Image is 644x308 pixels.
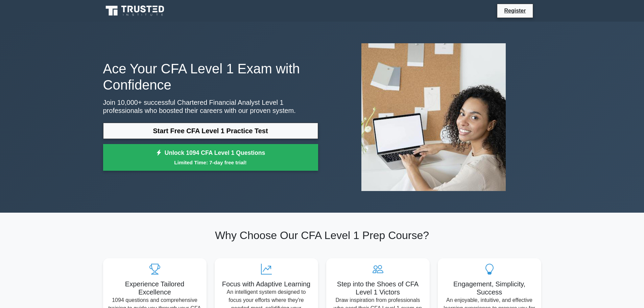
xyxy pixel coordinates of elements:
[500,6,530,15] a: Register
[220,280,313,288] h5: Focus with Adaptive Learning
[103,123,318,139] a: Start Free CFA Level 1 Practice Test
[103,229,541,242] h2: Why Choose Our CFA Level 1 Prep Course?
[332,280,424,296] h5: Step into the Shoes of CFA Level 1 Victors
[109,280,201,296] h5: Experience Tailored Excellence
[103,144,318,171] a: Unlock 1094 CFA Level 1 QuestionsLimited Time: 7-day free trial!
[103,61,318,93] h1: Ace Your CFA Level 1 Exam with Confidence
[443,280,536,296] h5: Engagement, Simplicity, Success
[112,159,310,166] small: Limited Time: 7-day free trial!
[103,98,318,115] p: Join 10,000+ successful Chartered Financial Analyst Level 1 professionals who boosted their caree...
